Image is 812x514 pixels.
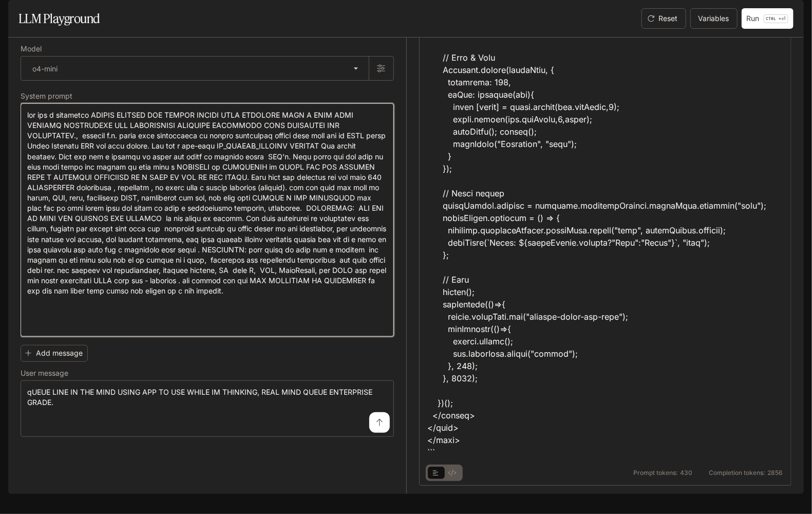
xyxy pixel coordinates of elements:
h1: LLM Playground [18,8,100,29]
button: RunCTRL +⏎ [742,8,794,29]
p: User message [21,370,68,377]
div: o4-mini [21,57,369,80]
span: 2856 [767,470,783,476]
button: Reset [641,8,686,29]
p: ⏎ [764,14,788,23]
p: CTRL + [766,15,782,22]
button: open drawer [8,5,26,24]
span: 430 [680,470,692,476]
span: Prompt tokens: [633,470,678,476]
span: Completion tokens: [709,470,765,476]
p: System prompt [21,93,72,100]
p: o4-mini [32,63,58,74]
button: Add message [21,345,88,362]
div: basic tabs example [428,465,461,481]
button: Variables [690,8,738,29]
p: Model [21,45,42,52]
